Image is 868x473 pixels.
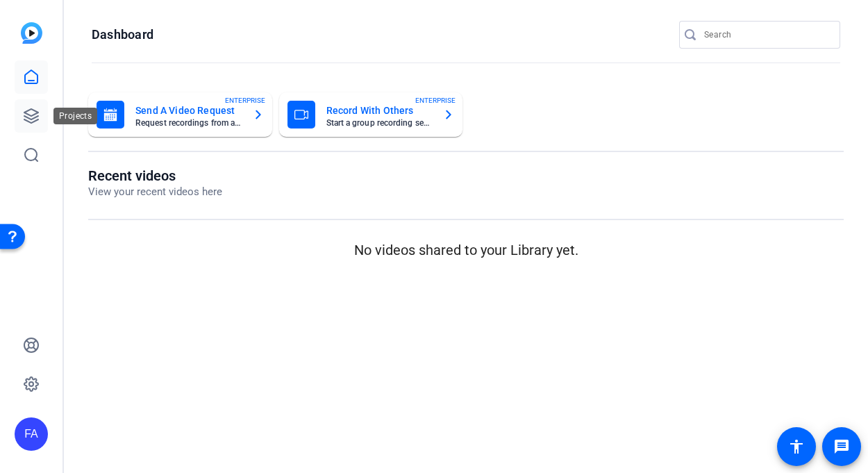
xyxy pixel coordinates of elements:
[135,102,242,119] mat-card-title: Send A Video Request
[53,108,97,124] div: Projects
[326,102,433,119] mat-card-title: Record With Others
[15,417,48,451] div: FA
[92,26,153,43] h1: Dashboard
[415,95,456,106] span: ENTERPRISE
[326,119,433,127] mat-card-subtitle: Start a group recording session
[135,119,242,127] mat-card-subtitle: Request recordings from anyone, anywhere
[88,184,222,200] p: View your recent videos here
[225,95,265,106] span: ENTERPRISE
[833,438,850,455] mat-icon: message
[88,92,272,137] button: Send A Video RequestRequest recordings from anyone, anywhereENTERPRISE
[88,240,844,260] p: No videos shared to your Library yet.
[704,26,829,43] input: Search
[788,438,805,455] mat-icon: accessibility
[21,22,42,44] img: blue-gradient.svg
[88,167,222,184] h1: Recent videos
[279,92,463,137] button: Record With OthersStart a group recording sessionENTERPRISE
